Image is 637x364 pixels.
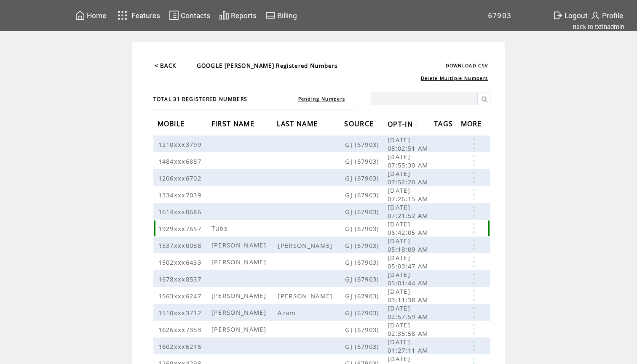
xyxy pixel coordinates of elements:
[388,169,431,186] span: [DATE] 07:52:20 AM
[434,117,455,133] span: TAGS
[158,174,204,182] span: 1206xxx6702
[388,321,431,337] span: [DATE] 02:35:58 AM
[388,121,418,126] a: OPT-IN↓
[264,9,298,22] a: Billing
[158,325,204,334] span: 1626xxx7353
[155,62,177,69] a: < BACK
[158,241,204,250] span: 1337xxx0088
[158,275,204,283] span: 1678xxx8537
[565,11,588,20] span: Logout
[298,96,345,102] a: Pending Numbers
[277,11,297,20] span: Billing
[388,186,431,203] span: [DATE] 07:26:15 AM
[153,96,248,103] span: TOTAL 31 REGISTERED NUMBERS
[211,224,230,232] span: Tubs
[388,236,431,253] span: [DATE] 05:18:09 AM
[158,207,204,216] span: 1614xxx0686
[345,207,381,216] span: GJ (67903)
[218,9,258,22] a: Reports
[131,11,160,20] span: Features
[345,258,381,266] span: GJ (67903)
[265,10,276,21] img: creidtcard.svg
[115,8,130,22] img: features.svg
[211,121,257,126] a: FIRST NAME
[345,157,381,165] span: GJ (67903)
[388,304,431,321] span: [DATE] 02:57:59 AM
[219,10,229,21] img: chart.svg
[434,121,455,126] a: TAGS
[158,342,204,351] span: 1602xxx6216
[388,203,431,220] span: [DATE] 07:21:52 AM
[211,117,257,133] span: FIRST NAME
[158,308,204,317] span: 1510xxx3712
[158,224,204,233] span: 1929xxx7657
[388,337,431,354] span: [DATE] 01:27:11 AM
[345,292,381,300] span: GJ (67903)
[553,10,563,21] img: exit.svg
[345,224,381,233] span: GJ (67903)
[421,75,488,81] a: Delete Multiple Numbers
[277,117,320,133] span: LAST NAME
[158,292,204,300] span: 1563xxx6247
[388,253,431,270] span: [DATE] 05:03:47 AM
[75,10,85,21] img: home.svg
[344,121,376,126] a: SOURCE
[388,220,431,236] span: [DATE] 06:42:05 AM
[169,10,179,21] img: contacts.svg
[278,308,298,317] span: Azam
[278,241,335,250] span: [PERSON_NAME]
[114,7,161,24] a: Features
[278,292,335,300] span: [PERSON_NAME]
[211,241,268,249] span: [PERSON_NAME]
[551,9,589,22] a: Logout
[158,191,204,199] span: 1334xxx7039
[211,291,268,300] span: [PERSON_NAME]
[388,117,415,133] span: OPT-IN
[345,342,381,351] span: GJ (67903)
[211,325,268,333] span: [PERSON_NAME]
[231,11,257,20] span: Reports
[573,23,624,31] a: Back to txtinadmin
[158,121,187,126] a: MOBILE
[345,174,381,182] span: GJ (67903)
[590,10,600,21] img: profile.svg
[181,11,210,20] span: Contacts
[602,11,623,20] span: Profile
[168,9,211,22] a: Contacts
[74,9,107,22] a: Home
[345,275,381,283] span: GJ (67903)
[388,152,431,169] span: [DATE] 07:55:30 AM
[211,308,268,316] span: [PERSON_NAME]
[388,287,431,304] span: [DATE] 03:11:38 AM
[589,9,624,22] a: Profile
[345,191,381,199] span: GJ (67903)
[345,140,381,149] span: GJ (67903)
[446,63,488,69] a: DOWNLOAD CSV
[488,11,512,20] span: 67903
[158,157,204,165] span: 1484xxx6887
[345,241,381,250] span: GJ (67903)
[87,11,106,20] span: Home
[344,117,376,133] span: SOURCE
[345,308,381,317] span: GJ (67903)
[388,270,431,287] span: [DATE] 05:01:44 AM
[158,140,204,149] span: 1210xxx3799
[211,258,268,266] span: [PERSON_NAME]
[158,258,204,266] span: 1502xxx6433
[388,136,431,152] span: [DATE] 08:02:51 AM
[277,121,320,126] a: LAST NAME
[345,325,381,334] span: GJ (67903)
[158,117,187,133] span: MOBILE
[461,117,484,133] span: MORE
[197,62,338,69] span: GOOGLE [PERSON_NAME] Registered Numbers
